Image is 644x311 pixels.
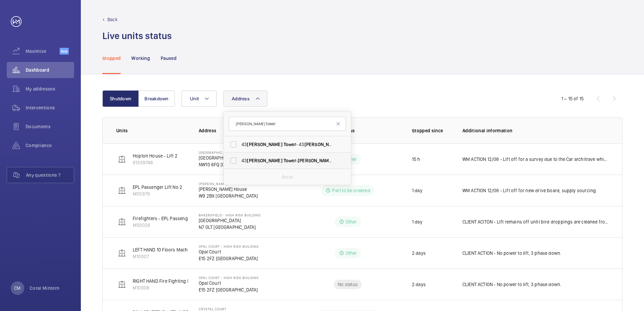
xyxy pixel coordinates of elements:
span: [PERSON_NAME] [304,142,340,147]
span: Maximize [26,48,60,55]
span: Documents [26,123,74,130]
p: Coral Mintern [30,285,60,291]
p: [PERSON_NAME] House [199,186,258,193]
span: 43 - , SOUTHEND-ON-SEA SS2 6FD [241,157,334,164]
span: Address [232,96,250,101]
p: M10007 [133,253,216,260]
p: Other [346,218,357,225]
p: WM ACTION 12/08 - Lift off for a survey due to the Car architrave which has been damaged by exces... [462,156,609,163]
p: M55979 [133,191,182,197]
p: Other [346,250,357,256]
span: My addresses [26,85,74,92]
span: Tower [284,158,296,163]
p: M10008 [133,284,254,291]
p: Crystal Court [199,307,257,311]
p: 1 day [412,218,422,225]
p: 2 days [412,281,426,288]
p: Part to be ordered [332,187,370,194]
p: [GEOGRAPHIC_DATA] - High Risk Building [199,150,272,154]
p: CLIENT ACTION - No power to lift, 3 phase down. [462,281,561,288]
span: Beta [60,48,69,55]
button: Shutdown [102,91,139,107]
p: Opal Court [199,280,259,286]
p: W9 2BX [GEOGRAPHIC_DATA] [199,193,258,199]
p: 2 days [412,250,426,256]
p: M50026 [133,222,210,229]
p: 1 day [412,187,422,194]
img: elevator.svg [118,280,126,288]
p: Opal Court - High Risk Building [199,244,259,248]
input: Search by address [229,117,346,131]
img: elevator.svg [118,218,126,226]
p: No status [338,281,358,288]
p: 91359748 [133,159,178,166]
p: WM ACTION 12/08 - Lift off for new drive board, supply sourcing. [462,187,597,194]
p: RIGHT HAND Fire Fighting Lift 11 Floors Machine Roomless [133,278,254,284]
p: Opal Court [199,248,259,255]
div: 1 – 15 of 15 [561,95,584,102]
img: elevator.svg [118,249,126,257]
p: [GEOGRAPHIC_DATA] [199,154,272,161]
span: [PERSON_NAME] [247,158,282,163]
p: N7 0LT [GEOGRAPHIC_DATA] [199,224,261,231]
p: Stopped since [412,127,452,134]
p: E15 2FZ [GEOGRAPHIC_DATA] [199,255,259,262]
p: Opal Court - High Risk Building [199,276,259,280]
span: Any questions ? [26,172,74,178]
p: NW10 6FQ [GEOGRAPHIC_DATA] [199,161,272,168]
span: [PERSON_NAME] [247,142,282,147]
span: [PERSON_NAME] [298,158,333,163]
p: E15 2FZ [GEOGRAPHIC_DATA] [199,286,259,293]
span: Interventions [26,104,74,111]
img: elevator.svg [118,186,126,195]
button: Breakdown [138,91,175,107]
h1: Live units status [102,30,172,42]
span: Tower [284,142,296,147]
p: Working [131,55,150,62]
p: EPL Passenger Lift No 2 [133,184,182,191]
span: Compliance [26,142,74,149]
p: Hopton House - Lift 2 [133,152,178,159]
p: Paused [161,55,176,62]
p: Back [107,16,118,23]
p: CM [14,285,21,291]
button: Unit [182,91,217,107]
button: Address [223,91,267,107]
p: Bakersfield - High Risk Building [199,213,261,217]
img: elevator.svg [118,155,126,163]
p: Reset [282,174,293,180]
p: 15 h [412,156,420,163]
span: Dashboard [26,67,74,73]
p: Stopped [102,55,121,62]
p: Units [116,127,188,134]
p: [GEOGRAPHIC_DATA] [199,217,261,224]
span: 43 - 43 , LONDON SS2 6FD [241,141,334,148]
span: Unit [190,96,199,101]
p: [PERSON_NAME] House [199,182,258,186]
p: CLIENT ACTION - No power to lift, 3 phase down. [462,250,561,256]
p: Firefighters - EPL Passenger Lift No 1 [133,215,210,222]
p: Address [199,127,294,134]
p: LEFT HAND 10 Floors Machine Roomless [133,246,216,253]
p: CLIENT ACITON - Lift remains off until bird droppings are cleaned from ladder/motor room. [462,218,609,225]
p: Additional information [462,127,609,134]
